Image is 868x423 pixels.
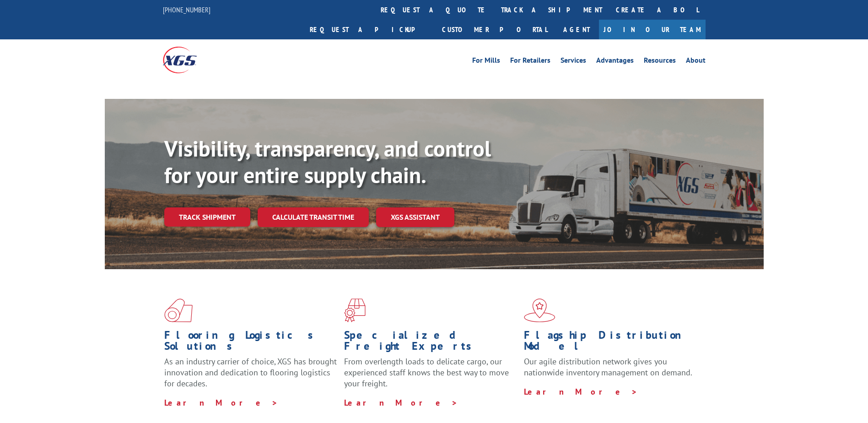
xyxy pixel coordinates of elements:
[164,207,250,227] a: Track shipment
[524,298,555,322] img: xgs-icon-flagship-distribution-model-red
[344,397,458,408] a: Learn More >
[258,207,369,227] a: Calculate transit time
[599,20,706,39] a: Join Our Team
[510,57,550,67] a: For Retailers
[524,330,697,356] h1: Flagship Distribution Model
[554,20,599,39] a: Agent
[376,207,454,227] a: XGS ASSISTANT
[164,134,491,189] b: Visibility, transparency, and control for your entire supply chain.
[524,356,692,378] span: Our agile distribution network gives you nationwide inventory management on demand.
[164,330,337,356] h1: Flooring Logistics Solutions
[303,20,435,39] a: Request a pickup
[344,356,517,397] p: From overlength loads to delicate cargo, our experienced staff knows the best way to move your fr...
[644,57,676,67] a: Resources
[524,386,638,397] a: Learn More >
[163,5,210,14] a: [PHONE_NUMBER]
[596,57,634,67] a: Advantages
[164,298,193,322] img: xgs-icon-total-supply-chain-intelligence-red
[435,20,554,39] a: Customer Portal
[344,330,517,356] h1: Specialized Freight Experts
[164,397,278,408] a: Learn More >
[344,298,366,322] img: xgs-icon-focused-on-flooring-red
[686,57,706,67] a: About
[561,57,586,67] a: Services
[472,57,500,67] a: For Mills
[164,356,337,389] span: As an industry carrier of choice, XGS has brought innovation and dedication to flooring logistics...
